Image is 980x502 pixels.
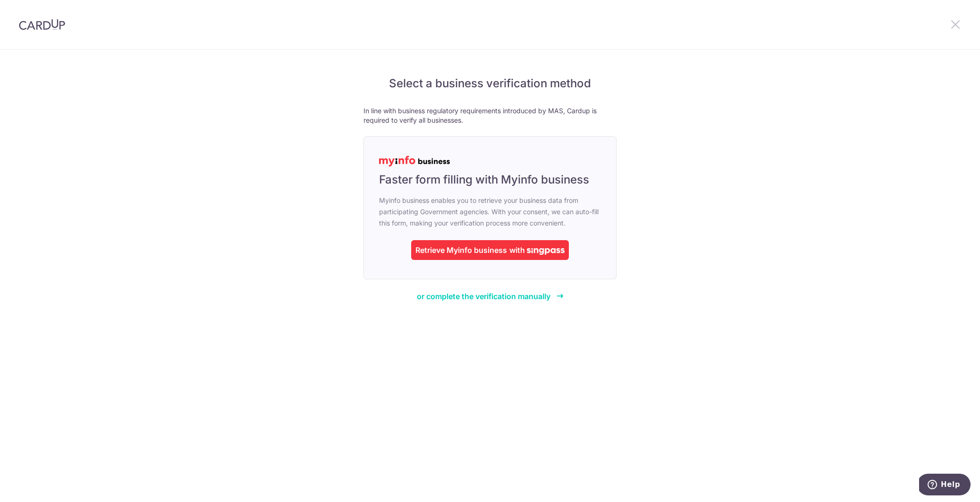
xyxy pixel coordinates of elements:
[363,106,617,125] p: In line with business regulatory requirements introduced by MAS, Cardup is required to verify all...
[363,136,617,279] a: Faster form filling with Myinfo business Myinfo business enables you to retrieve your business da...
[19,19,65,30] img: CardUp
[379,156,450,167] img: MyInfoLogo
[919,474,971,497] iframe: Opens a widget where you can find more information
[363,76,617,91] h5: Select a business verification method
[415,244,507,256] div: Retrieve Myinfo business
[379,172,589,187] span: Faster form filling with Myinfo business
[417,292,550,301] span: or complete the verification manually
[527,248,565,255] img: singpass
[417,291,564,302] a: or complete the verification manually
[509,245,525,255] span: with
[379,195,601,229] span: Myinfo business enables you to retrieve your business data from participating Government agencies...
